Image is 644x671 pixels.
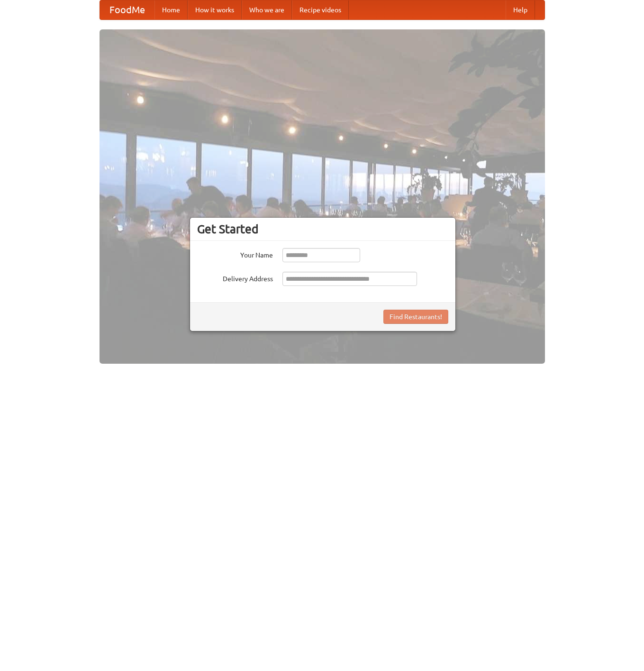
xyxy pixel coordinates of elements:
[383,310,448,324] button: Find Restaurants!
[197,222,448,236] h3: Get Started
[188,0,242,19] a: How it works
[242,0,292,19] a: Who we are
[197,248,273,260] label: Your Name
[506,0,535,19] a: Help
[154,0,188,19] a: Home
[100,0,154,19] a: FoodMe
[292,0,349,19] a: Recipe videos
[197,272,273,284] label: Delivery Address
